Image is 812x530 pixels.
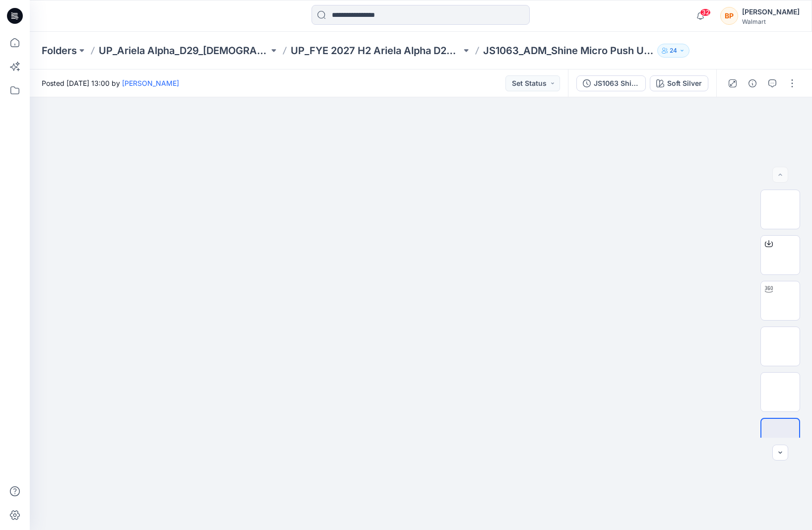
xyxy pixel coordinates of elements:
[576,75,646,91] button: JS1063 Shine Micro Push Up Bra First Colorway
[720,7,738,25] div: BP
[742,18,800,25] div: Walmart
[122,79,179,87] a: [PERSON_NAME]
[670,45,677,56] p: 24
[483,44,653,58] p: JS1063_ADM_Shine Micro Push Up Bra
[667,78,702,89] div: Soft Silver
[99,44,269,58] a: UP_Ariela Alpha_D29_[DEMOGRAPHIC_DATA] Intimates - Joyspun
[650,75,708,91] button: Soft Silver
[700,8,711,16] span: 32
[742,6,800,18] div: [PERSON_NAME]
[657,44,689,58] button: 24
[745,75,760,91] button: Details
[42,78,179,88] span: Posted [DATE] 13:00 by
[42,44,77,58] a: Folders
[291,44,461,58] a: UP_FYE 2027 H2 Ariela Alpha D29 Joyspun Bras
[594,78,639,89] div: JS1063 Shine Micro Push Up Bra First Colorway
